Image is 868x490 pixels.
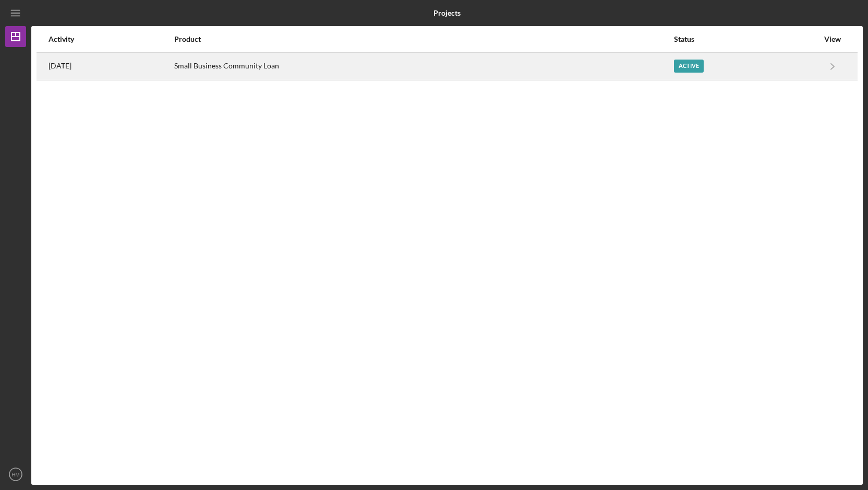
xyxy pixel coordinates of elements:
time: 2025-08-11 03:23 [49,62,71,70]
div: Activity [49,35,173,43]
div: View [819,35,846,43]
button: HM [5,464,26,485]
div: Status [674,35,818,43]
b: Projects [433,9,461,17]
div: Active [674,60,704,73]
text: HM [12,472,20,477]
div: Small Business Community Loan [174,53,673,79]
div: Product [174,35,673,43]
